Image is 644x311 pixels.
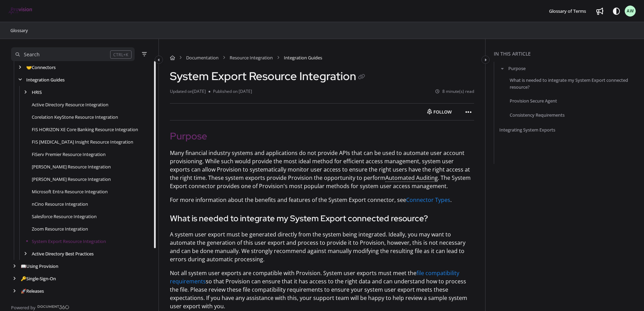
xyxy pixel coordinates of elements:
span: Integration Guides [284,54,322,61]
div: arrow [11,263,18,270]
a: Consistency Requirements [510,111,565,118]
a: Home [170,54,175,61]
a: Purpose [508,65,526,72]
h2: Purpose [170,129,474,143]
button: Filter [140,50,148,58]
a: Project logo [8,7,33,15]
a: Integrating System Exports [499,126,555,133]
li: Published on [DATE] [209,88,252,95]
div: arrow [11,288,18,294]
div: arrow [17,77,23,83]
span: AW [627,8,634,14]
button: Category toggle [481,56,490,64]
a: Integration Guides [26,76,65,83]
h1: System Export Resource Integration [170,69,367,83]
a: Connectors [26,64,56,71]
a: Jack Henry SilverLake Resource Integration [32,163,111,170]
a: FiServ Premier Resource Integration [32,151,106,158]
li: Updated on [DATE] [170,88,209,95]
button: AW [625,6,636,17]
a: Jack Henry Symitar Resource Integration [32,176,111,183]
a: Microsoft Entra Resource Integration [32,188,108,195]
a: What is needed to integrate my System Export connected resource? [510,77,641,90]
a: System Export Resource Integration [32,238,106,245]
span: Powered by [11,304,36,311]
a: Whats new [594,6,605,17]
a: nCino Resource Integration [32,201,88,207]
a: Single-Sign-On [21,275,56,282]
h3: What is needed to integrate my System Export connected resource? [170,212,474,225]
div: arrow [11,275,18,282]
span: Glossary of Terms [549,8,586,14]
a: Active Directory Best Practices [32,250,94,257]
a: Documentation [186,54,219,61]
a: Releases [21,288,44,294]
button: Category toggle [155,56,163,64]
a: file compatibility requirements [170,269,459,285]
span: 📖 [21,263,26,269]
a: Connector Types [406,196,450,204]
p: Many financial industry systems and applications do not provide APIs that can be used to automate... [170,149,474,190]
img: Document360 [37,305,69,309]
button: Follow [421,106,458,117]
span: 🔑 [21,275,26,282]
button: arrow [499,65,506,72]
span: 🤝 [26,64,32,70]
a: FIS IBS Insight Resource Integration [32,138,133,145]
button: Copy link of System Export Resource Integration [356,72,367,83]
a: Powered by Document360 - opens in a new tab [11,303,69,311]
p: For more information about the benefits and features of the System Export connector, see . [170,196,474,204]
a: Active Directory Resource Integration [32,101,108,108]
button: Article more options [463,106,474,117]
span: 🚀 [21,288,26,294]
div: CTRL+K [110,50,132,59]
div: arrow [22,251,29,257]
a: Zoom Resource Integration [32,225,88,232]
button: Theme options [611,6,622,17]
a: FIS HORIZON XE Core Banking Resource Integration [32,126,138,133]
div: In this article [494,50,641,58]
a: Corelation KeyStone Resource Integration [32,114,118,120]
p: A system user export must be generated directly from the system being integrated. Ideally, you ma... [170,230,474,263]
a: Glossary [10,26,29,35]
img: brand logo [8,7,33,15]
div: arrow [22,89,29,96]
div: arrow [17,64,23,71]
span: Automated Auditing [385,174,438,182]
a: Provision Secure Agent [510,97,557,104]
a: Using Provision [21,263,58,270]
a: Resource Integration [230,54,273,61]
p: Not all system user exports are compatible with Provision. System user exports must meet the so t... [170,269,474,310]
li: 8 minute(s) read [435,88,474,95]
div: Search [24,51,40,58]
a: Salesforce Resource Integration [32,213,97,220]
a: HRIS [32,89,42,96]
button: Search [11,47,135,61]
